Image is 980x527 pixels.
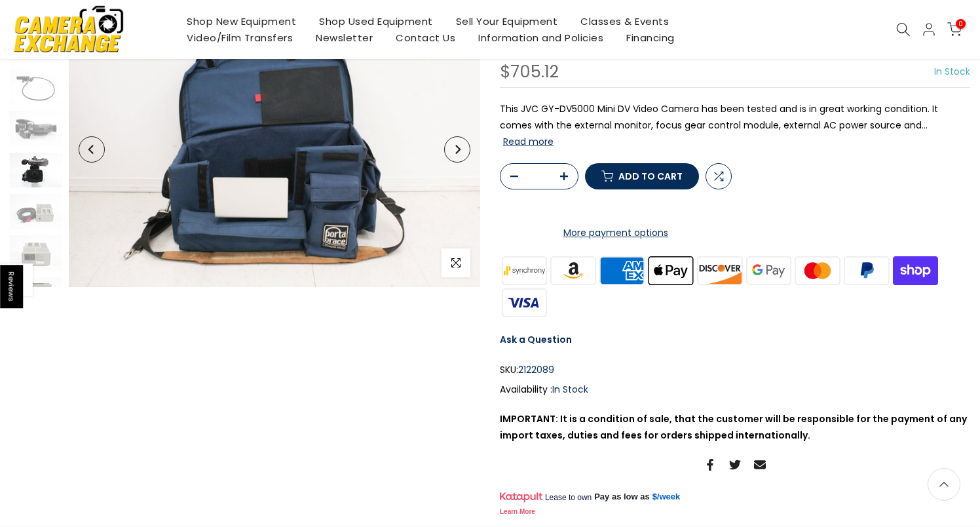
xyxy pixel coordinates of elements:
img: shopify pay [891,254,940,286]
img: visa [500,286,549,319]
span: 0 [956,19,966,29]
a: Share on Twitter [729,457,741,473]
img: JVC GY-DV5000 Mini DV Video Camera w/Monitor, Case and Focus Gear Control Video Equipment - Video... [10,111,62,146]
button: Next [444,136,470,163]
img: JVC GY-DV5000 Mini DV Video Camera w/Monitor, Case and Focus Gear Control Video Equipment - Video... [69,12,480,287]
div: Availability : [500,381,970,398]
img: american express [597,254,647,286]
img: JVC GY-DV5000 Mini DV Video Camera w/Monitor, Case and Focus Gear Control Video Equipment - Video... [10,69,62,104]
span: In Stock [934,65,970,78]
button: Previous [79,136,105,163]
span: 2122089 [518,362,554,378]
img: JVC GY-DV5000 Mini DV Video Camera w/Monitor, Case and Focus Gear Control Video Equipment - Video... [10,194,62,229]
a: Financing [615,29,687,46]
span: Pay as low as [594,491,650,503]
a: Shop New Equipment [176,13,308,29]
div: $705.12 [500,64,559,81]
div: SKU: [500,362,970,378]
a: Classes & Events [569,13,681,29]
img: paypal [842,254,892,286]
a: Contact Us [385,29,467,46]
a: 0 [947,22,962,37]
img: discover [696,254,745,286]
p: This JVC GY-DV5000 Mini DV Video Camera has been tested and is in great working condition. It com... [500,101,970,151]
a: Video/Film Transfers [176,29,305,46]
a: $/week [652,491,681,503]
a: Newsletter [305,29,385,46]
button: Add to cart [585,163,699,189]
a: Learn More [500,508,535,515]
img: amazon payments [549,254,598,286]
a: Ask a Question [500,333,572,346]
img: apple pay [647,254,696,286]
img: master [793,254,842,286]
img: google pay [744,254,793,286]
img: JVC GY-DV5000 Mini DV Video Camera w/Monitor, Case and Focus Gear Control Video Equipment - Video... [10,235,62,270]
a: Share on Email [754,457,766,473]
a: Shop Used Equipment [308,13,445,29]
img: synchrony [500,254,549,286]
button: Read more [503,136,554,147]
img: JVC GY-DV5000 Mini DV Video Camera w/Monitor, Case and Focus Gear Control Video Equipment - Video... [10,153,62,187]
strong: IMPORTANT: It is a condition of sale, that the customer will be responsible for the payment of an... [500,412,967,442]
a: Back to the top [928,468,960,501]
a: Share on Facebook [704,457,716,473]
img: JVC GY-DV5000 Mini DV Video Camera w/Monitor, Case and Focus Gear Control Video Equipment - Video... [10,277,62,312]
a: Information and Policies [467,29,615,46]
span: Add to cart [618,172,683,181]
span: Lease to own [545,492,592,503]
span: In Stock [552,383,588,396]
a: Sell Your Equipment [444,13,569,29]
a: More payment options [500,225,732,241]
